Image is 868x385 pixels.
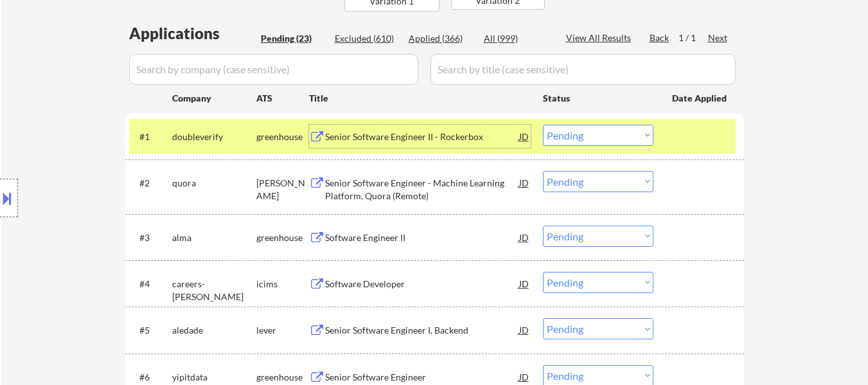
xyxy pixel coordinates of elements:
input: Search by title (case sensitive) [430,54,736,85]
div: Applied (366) [409,32,473,45]
div: greenhouse [256,130,309,143]
div: Next [708,31,729,44]
div: icims [256,278,309,291]
div: Applications [129,26,256,41]
div: JD [518,226,531,249]
div: JD [518,171,531,194]
div: ATS [256,92,309,105]
div: 1 / 1 [678,31,708,44]
div: Software Developer [325,278,519,291]
div: lever [256,324,309,337]
div: Title [309,92,531,105]
div: Senior Software Engineer - Machine Learning Platform, Quora (Remote) [325,177,519,202]
div: JD [518,318,531,341]
div: View All Results [566,31,635,44]
div: All (999) [484,32,548,45]
div: Software Engineer II [325,231,519,244]
div: Senior Software Engineer I, Backend [325,324,519,337]
div: Excluded (610) [335,32,399,45]
div: Date Applied [672,92,729,105]
div: Pending (23) [261,32,325,45]
div: [PERSON_NAME] [256,177,309,202]
div: #6 [139,371,162,384]
div: #5 [139,324,162,337]
div: JD [518,125,531,148]
div: yipitdata [172,371,256,384]
div: aledade [172,324,256,337]
input: Search by company (case sensitive) [129,54,418,85]
div: JD [518,272,531,295]
div: greenhouse [256,371,309,384]
div: Senior Software Engineer [325,371,519,384]
div: greenhouse [256,231,309,244]
div: Senior Software Engineer II - Rockerbox [325,130,519,143]
div: Status [543,86,653,109]
div: Back [650,31,670,44]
